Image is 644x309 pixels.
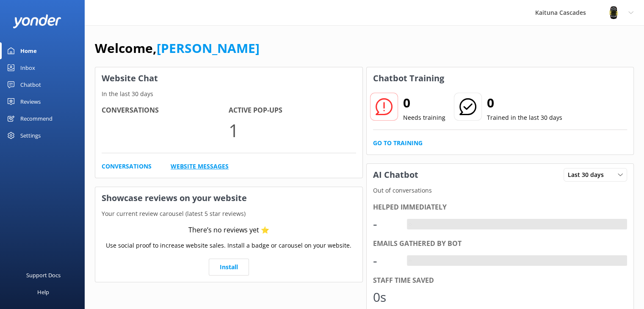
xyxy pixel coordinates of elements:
div: Help [37,284,49,301]
div: Emails gathered by bot [373,238,627,249]
div: Staff time saved [373,275,627,286]
h3: Showcase reviews on your website [95,187,362,209]
p: Use social proof to increase website sales. Install a badge or carousel on your website. [106,241,351,250]
p: Needs training [403,113,445,122]
div: There’s no reviews yet ⭐ [188,225,269,236]
div: - [407,255,413,266]
p: In the last 30 days [95,89,362,99]
h4: Active Pop-ups [229,105,356,116]
div: - [373,214,398,234]
h4: Conversations [102,105,229,116]
p: Out of conversations [367,186,634,195]
a: Install [209,259,249,276]
h2: 0 [487,93,562,113]
div: Chatbot [20,76,41,93]
div: Inbox [20,59,35,76]
div: Helped immediately [373,202,627,213]
img: 802-1755650174.png [607,6,620,19]
div: 0s [373,287,398,307]
a: Conversations [102,162,152,171]
div: Recommend [20,110,53,127]
h2: 0 [403,93,445,113]
h1: Welcome, [95,38,260,58]
span: Last 30 days [568,170,609,179]
a: [PERSON_NAME] [157,39,260,57]
div: Support Docs [26,267,61,284]
h3: Website Chat [95,67,362,89]
h3: AI Chatbot [367,164,425,186]
a: Website Messages [171,162,229,171]
div: - [407,219,413,230]
p: Your current review carousel (latest 5 star reviews) [95,209,362,218]
p: Trained in the last 30 days [487,113,562,122]
div: Reviews [20,93,41,110]
p: 1 [229,116,356,144]
h3: Chatbot Training [367,67,451,89]
img: yonder-white-logo.png [13,14,61,28]
div: Home [20,42,37,59]
div: Settings [20,127,41,144]
a: Go to Training [373,138,423,148]
div: - [373,251,398,271]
